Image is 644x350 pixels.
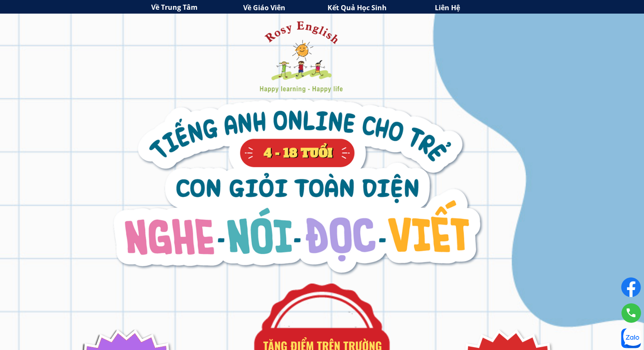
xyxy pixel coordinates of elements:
h3: Liên Hệ [435,3,512,14]
h3: Về Giáo Viên [243,3,334,14]
h3: Về Trung Tâm [151,2,240,13]
h3: Kết Quả Học Sinh [328,3,440,14]
h2: 4 - 18 tuổi [255,144,341,162]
